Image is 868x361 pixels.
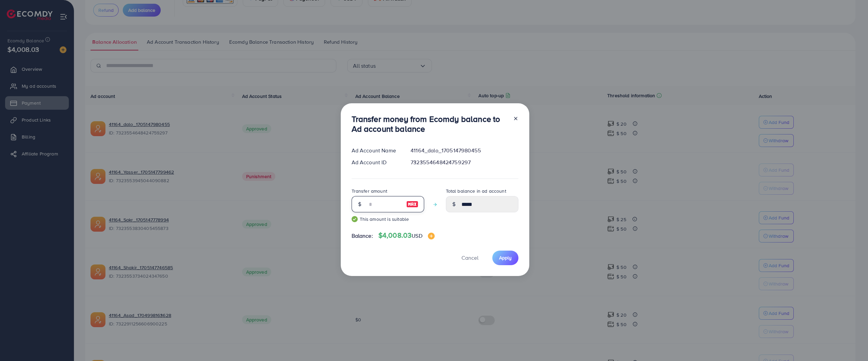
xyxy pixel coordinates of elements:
span: USD [412,232,422,239]
div: Ad Account Name [346,147,406,154]
label: Transfer amount [352,188,387,194]
span: Balance: [352,232,373,240]
div: 7323554648424759297 [405,158,524,166]
label: Total balance in ad account [446,188,506,194]
h3: Transfer money from Ecomdy balance to Ad account balance [352,114,508,134]
iframe: Chat [839,331,863,356]
span: Apply [499,254,512,261]
div: Ad Account ID [346,158,406,166]
button: Cancel [453,251,487,265]
div: 41164_dalo_1705147980455 [405,147,524,154]
img: image [406,200,418,208]
h4: $4,008.03 [378,231,435,240]
button: Apply [492,251,518,265]
img: image [428,233,435,239]
span: Cancel [461,254,478,261]
img: guide [352,216,358,222]
small: This amount is suitable [352,216,424,222]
